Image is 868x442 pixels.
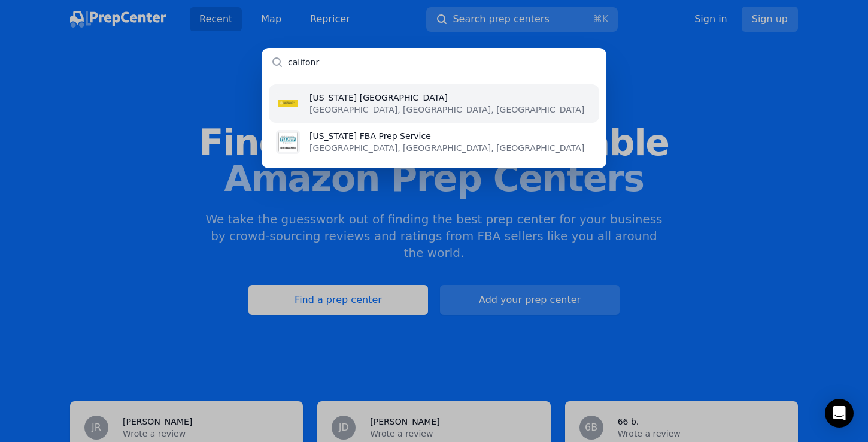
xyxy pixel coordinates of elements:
[309,130,584,142] p: [US_STATE] FBA Prep Service
[825,399,854,428] div: Open Intercom Messenger
[262,48,606,77] input: Search prep centers...
[278,132,298,152] img: California FBA Prep Service
[278,94,298,113] img: California FBA Prep Center
[309,92,584,104] p: [US_STATE] [GEOGRAPHIC_DATA]
[309,104,584,116] p: [GEOGRAPHIC_DATA], [GEOGRAPHIC_DATA], [GEOGRAPHIC_DATA]
[309,142,584,154] p: [GEOGRAPHIC_DATA], [GEOGRAPHIC_DATA], [GEOGRAPHIC_DATA]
